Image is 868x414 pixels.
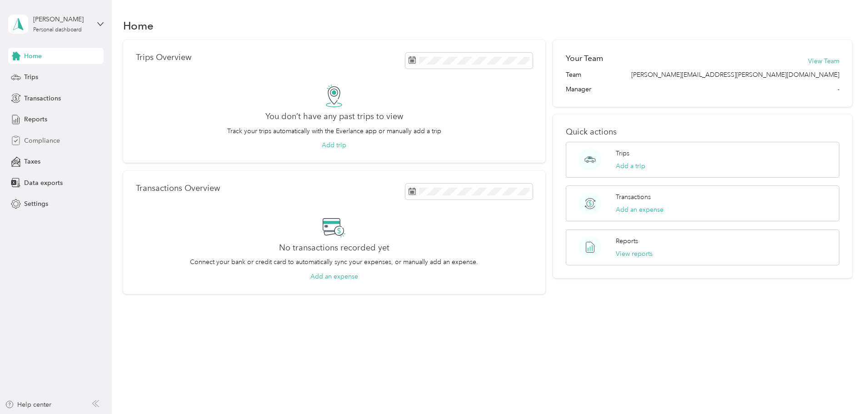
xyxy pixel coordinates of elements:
span: Compliance [24,136,60,145]
span: Data exports [24,178,63,188]
button: Add a trip [616,161,645,171]
button: Help center [5,400,51,409]
p: Connect your bank or credit card to automatically sync your expenses, or manually add an expense. [190,257,478,267]
span: [PERSON_NAME][EMAIL_ADDRESS][PERSON_NAME][DOMAIN_NAME] [631,70,839,80]
button: View Team [808,56,839,66]
button: Add trip [322,140,346,150]
p: Transactions [616,192,651,202]
span: - [838,85,839,94]
p: Trips [616,149,629,158]
span: Team [566,70,581,80]
span: Home [24,51,42,61]
span: Trips [24,72,38,82]
button: Add an expense [616,205,663,214]
span: Reports [24,115,47,124]
p: Transactions Overview [136,184,220,193]
p: Trips Overview [136,53,191,62]
span: Settings [24,199,48,209]
span: Taxes [24,157,40,166]
span: Transactions [24,94,61,103]
span: Manager [566,85,591,94]
div: [PERSON_NAME] [33,15,90,24]
p: Track your trips automatically with the Everlance app or manually add a trip [227,126,441,136]
h2: No transactions recorded yet [279,243,389,253]
p: Quick actions [566,127,839,137]
h2: You don’t have any past trips to view [265,112,403,121]
iframe: Everlance-gr Chat Button Frame [817,363,868,414]
h1: Home [123,21,154,30]
button: Add an expense [310,272,358,281]
div: Personal dashboard [33,27,82,33]
h2: Your Team [566,53,603,64]
p: Reports [616,236,638,246]
button: View reports [616,249,653,259]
